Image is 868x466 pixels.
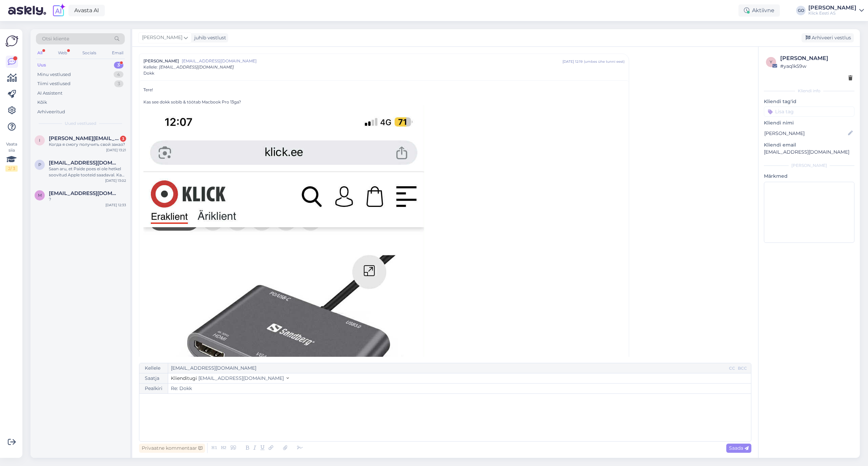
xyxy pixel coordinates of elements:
div: Arhiveeritud [37,109,65,115]
div: [PERSON_NAME] [808,5,856,11]
div: Kõik [37,99,47,106]
div: ? [49,196,126,202]
span: miritkaru@hotmail.com [49,190,119,196]
p: [EMAIL_ADDRESS][DOMAIN_NAME] [764,149,854,156]
span: [EMAIL_ADDRESS][DOMAIN_NAME] [182,58,563,64]
span: Klienditugi [171,375,197,381]
a: Avasta AI [68,5,105,16]
span: p [38,162,41,167]
div: CC [728,365,736,371]
div: Kellele [139,363,168,373]
span: [EMAIL_ADDRESS][DOMAIN_NAME] [159,64,234,70]
span: pilleriided@gmail.com [49,160,119,166]
input: Recepient... [168,363,728,373]
span: Igor.gomon@mail.ee [49,135,119,141]
span: [EMAIL_ADDRESS][DOMAIN_NAME] [198,375,284,381]
div: Когда я смогу получить свой заказ? [49,141,126,148]
div: [DATE] 12:33 [105,202,126,208]
div: Tiimi vestlused [37,80,71,87]
input: Lisa tag [764,106,854,117]
div: Pealkiri [139,384,168,393]
div: Socials [81,48,98,57]
p: Märkmed [764,173,854,180]
div: 3 [114,80,123,87]
div: Vaata siia [5,141,18,172]
span: y [770,59,772,64]
a: [PERSON_NAME]Klick Eesti AS [808,5,864,16]
div: # yaq1k59w [780,62,852,70]
img: explore-ai [52,3,66,18]
div: ( umbes ühe tunni eest ) [584,59,625,64]
div: Web [57,48,68,57]
p: Kliendi nimi [764,119,854,127]
div: Minu vestlused [37,71,71,78]
div: juhib vestlust [192,34,226,41]
div: [DATE] 13:21 [106,148,126,153]
div: [PERSON_NAME] [780,54,852,62]
div: Privaatne kommentaar [139,444,205,453]
span: Saada [729,445,749,451]
button: Klienditugi [EMAIL_ADDRESS][DOMAIN_NAME] [171,375,289,382]
span: Kellele : [143,64,158,70]
span: [PERSON_NAME] [143,58,179,64]
div: Email [111,48,125,57]
img: Askly Logo [5,35,18,47]
span: Dokk [143,70,154,76]
span: I [39,138,40,143]
div: GO [796,6,806,15]
span: m [38,193,42,198]
span: [PERSON_NAME] [142,34,182,41]
input: Lisa nimi [764,130,847,137]
div: Kliendi info [764,88,854,94]
div: Klick Eesti AS [808,11,856,16]
div: [DATE] 13:02 [105,178,126,183]
div: BCC [736,365,748,371]
div: 2 / 3 [5,166,18,172]
div: [DATE] 12:19 [563,59,583,64]
div: 3 [120,136,126,142]
p: Kliendi email [764,141,854,149]
div: Aktiivne [738,4,780,17]
div: AI Assistent [37,90,62,97]
div: Uus [37,62,46,69]
div: All [36,48,44,57]
p: Kliendi tag'id [764,98,854,105]
div: Saan aru, et Paide poes ei ole hetkel soovitud Apple tooteid saadaval. Kas soovite, et kontrollik... [49,166,126,178]
div: 3 [114,62,123,69]
input: Write subject here... [168,384,751,393]
div: 4 [114,71,123,78]
span: Uued vestlused [65,120,96,127]
div: Saatja [139,373,168,383]
div: [PERSON_NAME] [764,162,854,169]
div: Arhiveeri vestlus [802,33,854,42]
span: Otsi kliente [42,35,69,42]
